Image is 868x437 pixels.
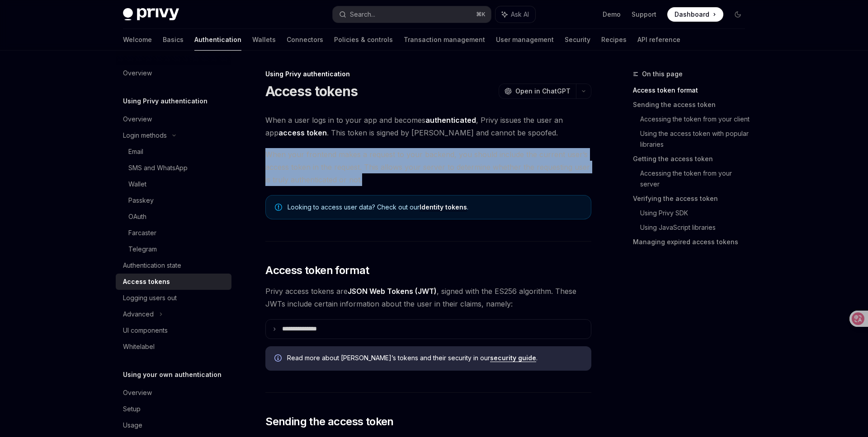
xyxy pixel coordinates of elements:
[163,29,184,51] a: Basics
[123,404,141,414] div: Setup
[116,339,231,355] a: Whitelabel
[123,387,152,398] div: Overview
[265,285,591,310] span: Privy access tokens are , signed with the ES256 algorithm. These JWTs include certain information...
[116,65,231,81] a: Overview
[116,209,231,225] a: OAuth
[350,9,375,20] div: Search...
[425,116,476,125] strong: authenticated
[265,414,394,429] span: Sending the access token
[348,287,437,296] a: JSON Web Tokens (JWT)
[123,114,152,125] div: Overview
[637,29,680,51] a: API reference
[116,322,231,339] a: UI components
[128,228,156,238] div: Farcaster
[123,341,155,352] div: Whitelabel
[640,166,752,191] a: Accessing the token from your server
[275,204,282,211] svg: Note
[633,191,752,206] a: Verifying the access token
[404,29,485,51] a: Transaction management
[420,203,467,211] a: Identity tokens
[642,69,683,79] span: On this page
[499,84,576,99] button: Open in ChatGPT
[731,7,745,22] button: Toggle dark mode
[123,309,154,320] div: Advanced
[128,211,146,222] div: OAuth
[265,70,591,79] div: Using Privy authentication
[565,29,590,51] a: Security
[116,417,231,433] a: Usage
[123,293,177,303] div: Logging users out
[640,112,752,126] a: Accessing the token from your client
[667,7,723,22] a: Dashboard
[278,128,327,137] strong: access token
[123,29,152,51] a: Welcome
[123,260,181,271] div: Authentication state
[640,206,752,220] a: Using Privy SDK
[116,274,231,290] a: Access tokens
[123,130,167,141] div: Login methods
[128,244,157,255] div: Telegram
[265,148,591,186] span: When your frontend makes a request to your backend, you should include the current user’s access ...
[123,68,152,79] div: Overview
[265,263,369,278] span: Access token format
[116,225,231,241] a: Farcaster
[116,160,231,176] a: SMS and WhatsApp
[287,29,323,51] a: Connectors
[603,10,621,19] a: Demo
[511,10,529,19] span: Ask AI
[116,144,231,160] a: Email
[333,6,491,23] button: Search...⌘K
[633,83,752,98] a: Access token format
[490,354,536,362] a: security guide
[116,257,231,274] a: Authentication state
[274,354,283,363] svg: Info
[123,8,179,21] img: dark logo
[128,163,188,173] div: SMS and WhatsApp
[252,29,276,51] a: Wallets
[123,325,168,336] div: UI components
[601,29,627,51] a: Recipes
[495,6,535,23] button: Ask AI
[287,353,582,363] span: Read more about [PERSON_NAME]’s tokens and their security in our .
[515,87,571,96] span: Open in ChatGPT
[128,179,146,190] div: Wallet
[194,29,241,51] a: Authentication
[128,146,143,157] div: Email
[633,98,752,112] a: Sending the access token
[116,111,231,127] a: Overview
[632,10,656,19] a: Support
[123,276,170,287] div: Access tokens
[123,369,222,380] h5: Using your own authentication
[123,96,208,107] h5: Using Privy authentication
[116,385,231,401] a: Overview
[116,290,231,306] a: Logging users out
[496,29,554,51] a: User management
[640,220,752,235] a: Using JavaScript libraries
[116,192,231,209] a: Passkey
[288,203,582,212] span: Looking to access user data? Check out our .
[334,29,393,51] a: Policies & controls
[640,126,752,152] a: Using the access token with popular libraries
[265,83,358,99] h1: Access tokens
[265,114,591,139] span: When a user logs in to your app and becomes , Privy issues the user an app . This token is signed...
[116,176,231,192] a: Wallet
[675,10,709,19] span: Dashboard
[123,420,142,431] div: Usage
[116,401,231,417] a: Setup
[476,11,486,18] span: ⌘ K
[128,195,154,206] div: Passkey
[633,235,752,249] a: Managing expired access tokens
[633,152,752,166] a: Getting the access token
[116,241,231,257] a: Telegram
